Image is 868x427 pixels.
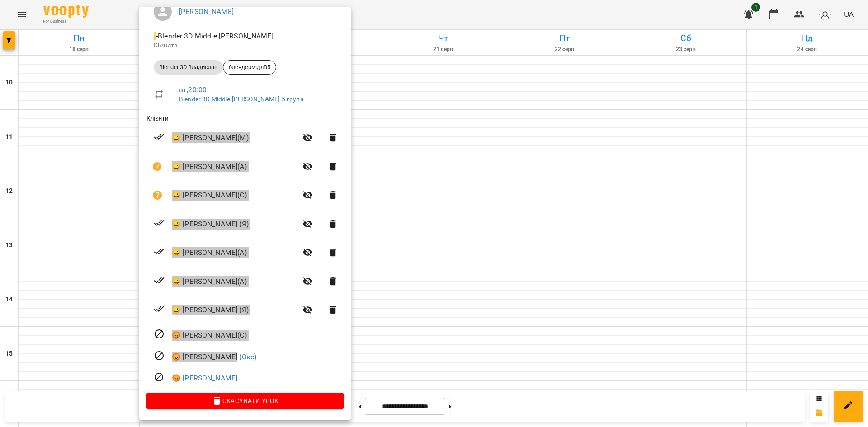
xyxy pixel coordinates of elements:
[154,246,165,257] svg: Візит сплачено
[154,275,165,286] svg: Візит сплачено
[146,393,344,409] button: Скасувати Урок
[179,85,207,94] a: вт , 20:00
[223,60,276,75] div: блендермідлВ5
[154,395,336,406] span: Скасувати Урок
[154,32,275,40] span: - Blender 3D Middle [PERSON_NAME]
[154,372,165,383] svg: Візит скасовано
[172,190,247,201] a: 😀 [PERSON_NAME](С)
[154,63,223,71] span: Blender 3D Владислав
[223,63,276,71] span: блендермідлВ5
[154,328,165,339] svg: Візит скасовано
[172,330,247,341] a: 😡 [PERSON_NAME](С)
[172,305,249,315] a: 😀 [PERSON_NAME] (Я)
[146,156,168,178] button: Візит ще не сплачено. Додати оплату?
[154,41,336,50] p: Кімната
[172,373,237,384] a: 😡 [PERSON_NAME]
[172,352,256,362] a: 😡 [PERSON_NAME] (Окс)
[154,304,165,314] svg: Візит сплачено
[172,219,249,230] a: 😀 [PERSON_NAME] (Я)
[154,131,165,142] svg: Візит сплачено
[172,161,247,172] a: 😀 [PERSON_NAME](А)
[172,276,247,287] a: 😀 [PERSON_NAME](А)
[154,350,165,361] svg: Візит скасовано
[146,114,344,393] ul: Клієнти
[172,132,249,143] a: 😀 [PERSON_NAME](М)
[179,95,303,103] a: Blender 3D Middle [PERSON_NAME] 5 група
[179,7,234,16] a: [PERSON_NAME]
[146,184,168,206] button: Візит ще не сплачено. Додати оплату?
[154,217,165,228] svg: Візит сплачено
[172,247,247,258] a: 😀 [PERSON_NAME](А)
